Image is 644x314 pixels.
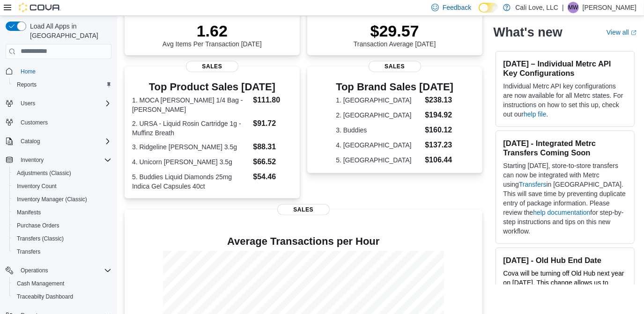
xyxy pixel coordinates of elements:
span: Sales [186,61,238,72]
span: Transfers [17,248,40,256]
span: Cash Management [13,278,111,289]
dd: $54.46 [253,171,292,183]
button: Reports [9,78,115,91]
a: Home [17,66,39,77]
dd: $111.80 [253,95,292,106]
input: Dark Mode [479,3,498,13]
span: Traceabilty Dashboard [17,293,73,300]
span: Manifests [13,207,111,218]
button: Operations [2,264,115,277]
span: Catalog [17,136,111,147]
dt: 2. [GEOGRAPHIC_DATA] [336,110,421,120]
span: Transfers [13,246,111,257]
button: Manifests [9,206,115,219]
button: Adjustments (Classic) [9,167,115,180]
img: Cova [19,3,61,12]
dd: $194.92 [425,110,453,121]
span: Reports [13,79,111,90]
span: Sales [369,61,421,72]
span: Home [17,66,111,77]
button: Inventory Manager (Classic) [9,193,115,206]
div: Transaction Average [DATE] [354,22,436,48]
button: Customers [2,116,115,129]
span: Home [21,68,36,75]
span: Cash Management [17,280,64,287]
a: help documentation [533,208,590,216]
div: Avg Items Per Transaction [DATE] [163,22,262,48]
span: Inventory Manager (Classic) [17,196,87,203]
p: Cali Love, LLC [515,2,558,13]
dt: 4. [GEOGRAPHIC_DATA] [336,140,421,150]
button: Users [17,98,39,109]
dd: $106.44 [425,154,453,166]
p: Starting [DATE], store-to-store transfers can now be integrated with Metrc using in [GEOGRAPHIC_D... [503,161,627,235]
span: Customers [17,117,111,128]
span: Feedback [443,3,471,12]
dt: 1. MOCA [PERSON_NAME] 1/4 Bag - [PERSON_NAME] [132,95,249,114]
span: Load All Apps in [GEOGRAPHIC_DATA] [26,22,111,40]
button: Catalog [2,135,115,148]
button: Users [2,97,115,110]
button: Catalog [17,136,44,147]
span: Purchase Orders [17,222,59,229]
span: Operations [17,265,111,276]
a: Adjustments (Classic) [13,168,75,179]
svg: External link [631,29,637,35]
a: Inventory Count [13,181,60,192]
a: Purchase Orders [13,220,63,231]
span: Sales [277,204,330,215]
span: Users [17,98,111,109]
h3: [DATE] - Integrated Metrc Transfers Coming Soon [503,138,627,157]
span: Catalog [21,138,40,145]
dt: 1. [GEOGRAPHIC_DATA] [336,95,421,105]
span: Users [21,100,35,107]
button: Purchase Orders [9,219,115,232]
button: Inventory [17,154,47,166]
button: Inventory [2,153,115,167]
span: Reports [17,81,37,88]
span: MW [568,2,578,13]
span: Operations [21,267,48,274]
a: Transfers [519,180,547,188]
a: Inventory Manager (Classic) [13,194,91,205]
dd: $91.72 [253,118,292,129]
dd: $160.12 [425,124,453,136]
span: Adjustments (Classic) [17,169,71,177]
button: Cash Management [9,277,115,290]
dd: $88.31 [253,141,292,153]
p: $29.57 [354,22,436,40]
dt: 4. Unicorn [PERSON_NAME] 3.5g [132,157,249,167]
dt: 2. URSA - Liquid Rosin Cartridge 1g - Muffinz Breath [132,119,249,138]
span: Adjustments (Classic) [13,168,111,179]
p: [PERSON_NAME] [583,2,637,13]
h3: [DATE] – Individual Metrc API Key Configurations [503,58,627,77]
div: Melissa Wight [568,2,579,13]
p: | [562,2,564,13]
a: Transfers [13,246,44,257]
h3: Top Brand Sales [DATE] [336,81,453,93]
dd: $137.23 [425,139,453,151]
a: Traceabilty Dashboard [13,291,77,302]
span: Inventory [17,154,111,166]
a: Reports [13,79,40,90]
span: Transfers (Classic) [13,233,111,244]
a: Customers [17,117,52,128]
span: Purchase Orders [13,220,111,231]
a: View allExternal link [607,28,637,36]
span: Customers [21,119,48,126]
a: Manifests [13,207,44,218]
h3: Top Product Sales [DATE] [132,81,292,93]
button: Home [2,65,115,78]
h4: Average Transactions per Hour [132,236,475,247]
h3: [DATE] - Old Hub End Date [503,255,627,264]
a: Cash Management [13,278,68,289]
a: Transfers (Classic) [13,233,67,244]
span: Inventory Manager (Classic) [13,194,111,205]
button: Transfers [9,245,115,258]
button: Traceabilty Dashboard [9,290,115,303]
button: Transfers (Classic) [9,232,115,245]
h2: What's new [494,24,563,39]
span: Manifests [17,209,41,216]
span: Inventory Count [13,181,111,192]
